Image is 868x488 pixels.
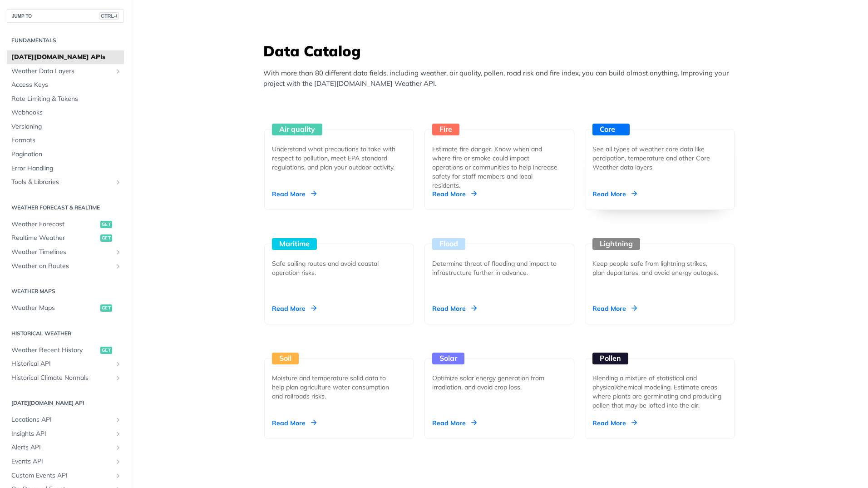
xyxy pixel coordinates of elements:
a: Weather on RoutesShow subpages for Weather on Routes [7,259,124,273]
span: Weather Maps [11,304,98,313]
a: Tools & LibrariesShow subpages for Tools & Libraries [7,175,124,189]
span: Weather Timelines [11,248,112,257]
a: Historical Climate NormalsShow subpages for Historical Climate Normals [7,371,124,385]
div: Read More [272,418,316,428]
span: Weather Recent History [11,346,98,355]
button: Show subpages for Weather Timelines [114,249,122,256]
button: Show subpages for Historical API [114,360,122,368]
div: Solar [432,353,464,364]
div: Read More [272,189,316,199]
span: Historical Climate Normals [11,373,112,383]
a: Insights APIShow subpages for Insights API [7,427,124,441]
div: Moisture and temperature solid data to help plan agriculture water consumption and railroads risks. [272,373,399,401]
a: Core See all types of weather core data like percipation, temperature and other Core Weather data... [581,95,738,210]
h2: Weather Forecast & realtime [7,204,124,212]
button: Show subpages for Tools & Libraries [114,179,122,186]
a: Formats [7,134,124,147]
a: [DATE][DOMAIN_NAME] APIs [7,50,124,64]
span: Custom Events API [11,471,112,480]
span: get [100,304,112,312]
a: Weather TimelinesShow subpages for Weather Timelines [7,245,124,259]
span: Events API [11,457,112,466]
a: Flood Determine threat of flooding and impact to infrastructure further in advance. Read More [421,210,578,324]
span: get [100,347,112,354]
div: Lightning [592,238,640,250]
a: Soil Moisture and temperature solid data to help plan agriculture water consumption and railroads... [261,324,418,439]
a: Pagination [7,148,124,161]
span: get [100,234,112,242]
a: Versioning [7,120,124,134]
span: Error Handling [11,164,122,173]
a: Weather Recent Historyget [7,344,124,357]
button: Show subpages for Weather Data Layers [114,68,122,75]
h2: Historical Weather [7,329,124,338]
div: Pollen [592,353,628,364]
div: Read More [592,189,637,199]
a: Pollen Blending a mixture of statistical and physical/chemical modeling. Estimate areas where pla... [581,324,738,439]
div: Maritime [272,238,317,250]
a: Weather Mapsget [7,301,124,315]
span: Realtime Weather [11,234,98,243]
span: Webhooks [11,108,122,117]
div: Air quality [272,124,322,135]
a: Error Handling [7,162,124,175]
div: Fire [432,124,459,135]
a: Access Keys [7,78,124,92]
button: Show subpages for Custom Events API [114,472,122,479]
div: Keep people safe from lightning strikes, plan departures, and avoid energy outages. [592,259,720,277]
a: Realtime Weatherget [7,231,124,245]
span: Weather Data Layers [11,67,112,76]
span: Weather on Routes [11,262,112,271]
div: Soil [272,353,299,364]
span: Historical API [11,359,112,368]
div: Read More [432,304,477,313]
div: Flood [432,238,465,250]
p: With more than 80 different data fields, including weather, air quality, pollen, road risk and fi... [263,68,740,89]
h3: Data Catalog [263,41,740,61]
span: Access Keys [11,80,122,90]
button: Show subpages for Insights API [114,430,122,438]
span: get [100,221,112,228]
span: Tools & Libraries [11,178,112,187]
div: Safe sailing routes and avoid coastal operation risks. [272,259,399,277]
a: Solar Optimize solar energy generation from irradiation, and avoid crop loss. Read More [421,324,578,439]
div: Read More [592,418,637,428]
div: See all types of weather core data like percipation, temperature and other Core Weather data layers [592,144,720,172]
div: Read More [592,304,637,313]
div: Core [592,124,630,135]
span: Insights API [11,429,112,438]
a: Alerts APIShow subpages for Alerts API [7,441,124,454]
span: Versioning [11,122,122,131]
div: Understand what precautions to take with respect to pollution, meet EPA standard regulations, and... [272,144,399,172]
a: Lightning Keep people safe from lightning strikes, plan departures, and avoid energy outages. Rea... [581,210,738,324]
a: Custom Events APIShow subpages for Custom Events API [7,469,124,483]
a: Weather Forecastget [7,218,124,231]
button: Show subpages for Events API [114,458,122,465]
span: Pagination [11,150,122,159]
button: Show subpages for Locations API [114,416,122,423]
a: Webhooks [7,106,124,120]
span: CTRL-/ [99,12,119,20]
button: JUMP TOCTRL-/ [7,9,124,23]
a: Air quality Understand what precautions to take with respect to pollution, meet EPA standard regu... [261,95,418,210]
div: Read More [272,304,316,313]
span: [DATE][DOMAIN_NAME] APIs [11,53,122,62]
div: Estimate fire danger. Know when and where fire or smoke could impact operations or communities to... [432,144,559,190]
div: Blending a mixture of statistical and physical/chemical modeling. Estimate areas where plants are... [592,373,727,410]
span: Alerts API [11,443,112,452]
h2: Weather Maps [7,287,124,295]
span: Rate Limiting & Tokens [11,95,122,104]
a: Weather Data LayersShow subpages for Weather Data Layers [7,65,124,78]
button: Show subpages for Historical Climate Normals [114,374,122,382]
a: Locations APIShow subpages for Locations API [7,413,124,427]
a: Events APIShow subpages for Events API [7,455,124,468]
a: Historical APIShow subpages for Historical API [7,357,124,371]
div: Determine threat of flooding and impact to infrastructure further in advance. [432,259,559,277]
span: Weather Forecast [11,220,98,229]
div: Read More [432,418,477,428]
span: Formats [11,136,122,145]
h2: Fundamentals [7,36,124,45]
a: Rate Limiting & Tokens [7,92,124,106]
a: Fire Estimate fire danger. Know when and where fire or smoke could impact operations or communiti... [421,95,578,210]
span: Locations API [11,415,112,424]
